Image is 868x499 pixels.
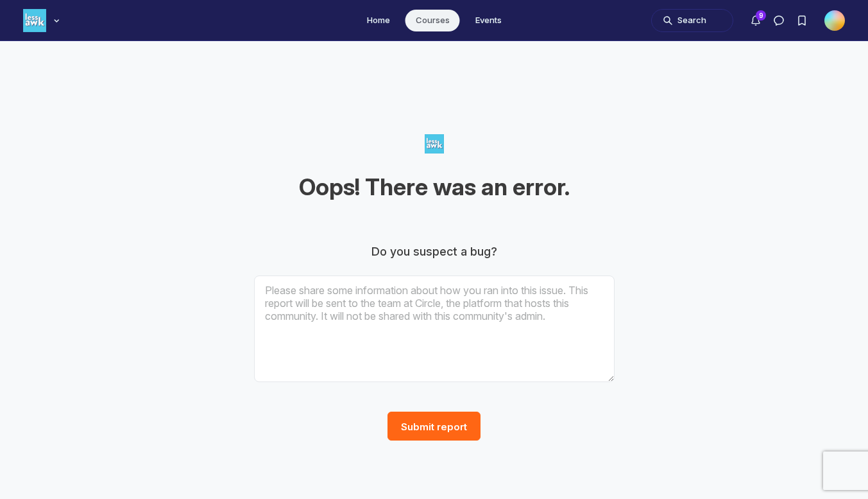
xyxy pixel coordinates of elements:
[824,10,845,31] button: User menu options
[23,9,46,32] img: Less Awkward Hub logo
[254,243,615,260] h4: Do you suspect a bug?
[357,10,400,31] a: Home
[254,173,615,202] h1: Oops! There was an error.
[465,10,512,31] a: Events
[744,9,767,32] button: Notifications
[23,8,63,33] button: Less Awkward Hub logo
[790,9,813,32] button: Bookmarks
[405,10,460,31] a: Courses
[387,412,481,441] input: Submit report
[767,9,790,32] button: Direct messages
[651,9,733,32] button: Search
